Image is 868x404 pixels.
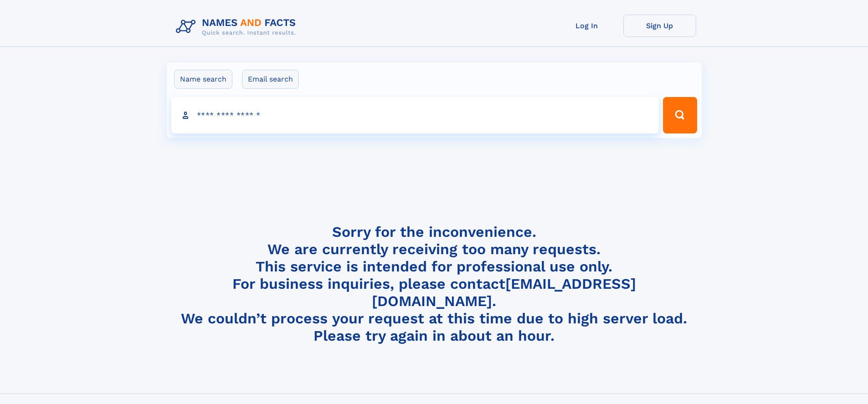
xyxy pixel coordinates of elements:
[242,70,299,89] label: Email search
[550,15,623,37] a: Log In
[172,223,696,345] h4: Sorry for the inconvenience. We are currently receiving too many requests. This service is intend...
[663,97,697,133] button: Search Button
[171,97,659,133] input: search input
[623,15,696,37] a: Sign Up
[372,275,636,310] a: [EMAIL_ADDRESS][DOMAIN_NAME]
[174,70,232,89] label: Name search
[172,15,303,39] img: Logo Names and Facts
